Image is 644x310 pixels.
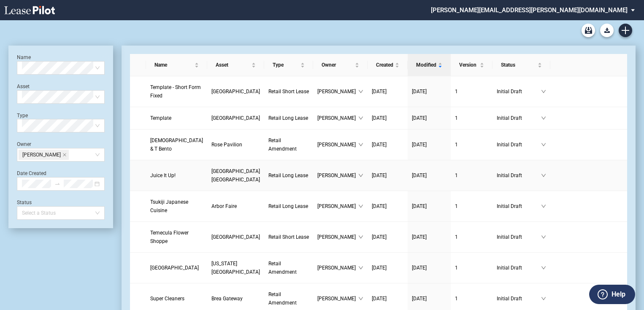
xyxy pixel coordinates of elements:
a: [DEMOGRAPHIC_DATA] & T Bento [150,136,203,153]
span: [DATE] [372,89,387,94]
span: California Oaks Center [211,261,260,275]
span: [DATE] [372,203,387,209]
span: to [54,181,60,187]
span: 1 [455,265,458,271]
span: Chick & T Bento [150,137,203,152]
span: Initial Draft [497,140,541,149]
span: Retail Long Lease [268,115,308,121]
a: [DATE] [372,202,403,210]
a: Retail Short Lease [268,233,309,241]
label: Status [17,199,32,205]
a: [DATE] [412,202,446,210]
span: [PERSON_NAME] [317,140,358,149]
span: Juice It Up! [150,173,176,178]
a: Template [150,114,203,122]
a: [DATE] [372,114,403,122]
th: Name [146,54,207,76]
a: [DATE] [372,87,403,96]
a: [US_STATE][GEOGRAPHIC_DATA] [211,259,260,276]
button: Help [589,285,635,304]
span: Retail Long Lease [268,203,308,209]
th: Status [492,54,550,76]
span: Type [273,61,299,69]
span: down [541,265,546,270]
span: [PERSON_NAME] [317,264,358,272]
span: [DATE] [372,234,387,240]
a: Brea Gateway [211,294,260,303]
span: Modified [416,61,436,69]
a: [GEOGRAPHIC_DATA] [150,264,203,272]
span: Stephanie Deaver [19,150,69,160]
a: [DATE] [412,294,446,303]
span: down [541,142,546,147]
span: down [541,296,546,301]
span: Retail Amendment [268,261,297,275]
span: Version [459,61,478,69]
span: Brea Gateway [211,296,243,302]
span: down [541,116,546,121]
span: Template - Short Form Fixed [150,84,201,99]
span: [DATE] [412,296,427,302]
span: Retail Short Lease [268,89,309,94]
a: Rose Pavilion [211,140,260,149]
span: [DATE] [412,173,427,178]
span: Created [376,61,393,69]
span: Montebello Plaza [211,115,260,121]
span: [DATE] [412,234,427,240]
span: 1 [455,234,458,240]
span: [PERSON_NAME] [317,171,358,180]
span: close [62,153,67,157]
span: [DATE] [372,142,387,148]
a: [DATE] [412,87,446,96]
label: Help [612,289,625,300]
span: 1 [455,296,458,302]
a: [DATE] [372,264,403,272]
a: 1 [455,87,488,96]
span: down [541,173,546,178]
span: Vail Ranch Center [211,234,260,240]
a: 1 [455,264,488,272]
span: Initial Draft [497,202,541,210]
button: Download Blank Form [600,24,614,37]
a: [DATE] [372,233,403,241]
th: Modified [408,54,451,76]
a: Retail Long Lease [268,114,309,122]
span: 1 [455,115,458,121]
a: [GEOGRAPHIC_DATA] [211,233,260,241]
span: 1 [455,142,458,148]
th: Owner [313,54,367,76]
span: Initial Draft [497,233,541,241]
a: [DATE] [412,233,446,241]
span: Retail Long Lease [268,173,308,178]
a: Template - Short Form Fixed [150,83,203,100]
a: 1 [455,202,488,210]
a: [DATE] [372,294,403,303]
span: down [358,173,363,178]
th: Version [451,54,492,76]
span: down [358,265,363,270]
span: Owner [322,61,353,69]
span: [DATE] [412,265,427,271]
th: Type [264,54,314,76]
label: Owner [17,141,31,147]
a: Juice It Up! [150,171,203,180]
span: [PERSON_NAME] [317,202,358,210]
span: Initial Draft [497,171,541,180]
a: 1 [455,233,488,241]
span: Retail Amendment [268,137,297,152]
span: down [358,235,363,240]
span: [DATE] [372,296,387,302]
span: Montebello Plaza [211,89,260,94]
span: [DATE] [372,265,387,271]
span: down [541,89,546,94]
span: down [358,89,363,94]
span: Initial Draft [497,87,541,96]
a: Tsukiji Japanese Cuisine [150,198,203,215]
a: Arbor Faire [211,202,260,210]
th: Created [368,54,408,76]
span: Asset [216,61,250,69]
a: [GEOGRAPHIC_DATA] [GEOGRAPHIC_DATA] [211,167,260,184]
span: Rose Pavilion [211,142,242,148]
span: 1 [455,203,458,209]
a: Archive [582,24,595,37]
